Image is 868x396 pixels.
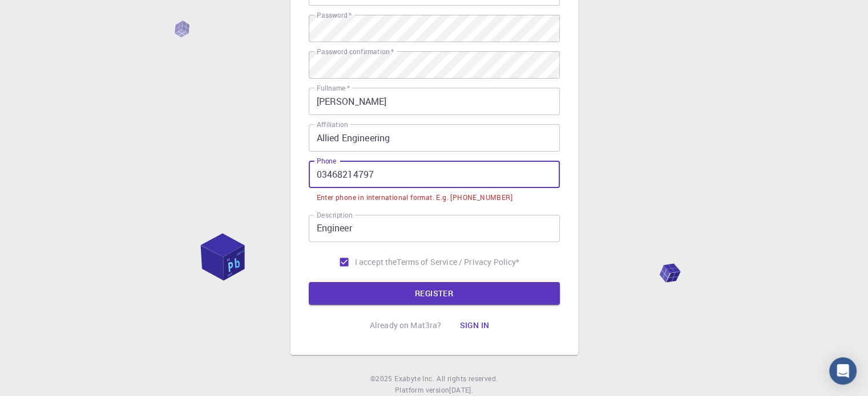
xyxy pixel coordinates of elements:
label: Password confirmation [317,47,394,56]
p: Terms of Service / Privacy Policy * [397,256,519,268]
button: REGISTER [309,282,560,305]
label: Fullname [317,83,350,93]
a: Terms of Service / Privacy Policy* [397,256,519,268]
span: Platform version [395,385,449,396]
span: All rights reserved. [437,373,498,385]
label: Phone [317,156,336,166]
label: Affiliation [317,120,348,129]
label: Description [317,210,353,220]
label: Password [317,10,352,20]
span: I accept the [355,256,397,268]
a: [DATE]. [449,385,473,396]
p: Already on Mat3ra? [370,320,442,331]
div: Open Intercom Messenger [829,357,857,385]
span: [DATE] . [449,385,473,394]
div: Enter phone in international format. E.g. [PHONE_NUMBER] [317,192,512,203]
a: Exabyte Inc. [394,373,434,385]
span: Exabyte Inc. [394,374,434,383]
button: Sign in [450,314,498,337]
span: © 2025 [370,373,394,385]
